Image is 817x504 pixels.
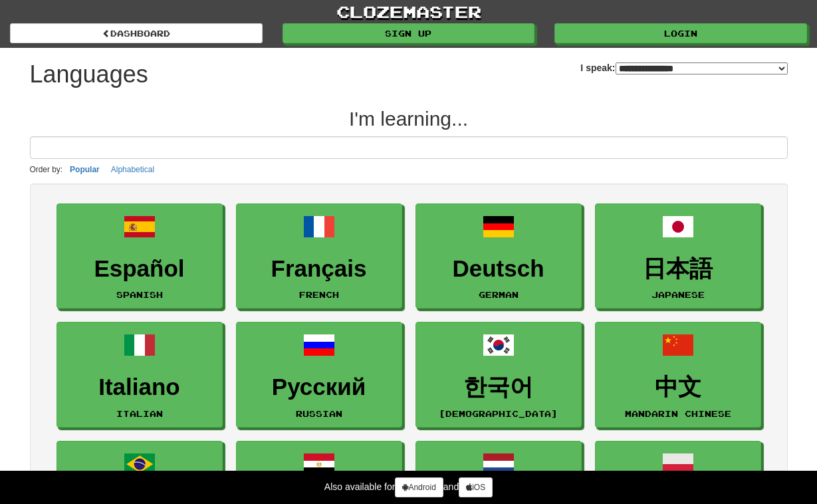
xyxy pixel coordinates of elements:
[10,23,263,43] a: dashboard
[602,256,754,282] h3: 日本語
[236,203,402,309] a: FrançaisFrench
[602,374,754,400] h3: 中文
[64,256,215,282] h3: Español
[595,203,761,309] a: 日本語Japanese
[299,290,339,299] small: French
[296,409,342,418] small: Russian
[243,256,395,282] h3: Français
[459,477,493,497] a: iOS
[580,61,787,74] label: I speak:
[107,162,158,177] button: Alphabetical
[625,409,731,418] small: Mandarin Chinese
[651,290,705,299] small: Japanese
[116,290,163,299] small: Spanish
[415,322,582,428] a: 한국어[DEMOGRAPHIC_DATA]
[243,374,395,400] h3: Русский
[30,108,788,130] h2: I'm learning...
[479,290,519,299] small: German
[57,203,223,309] a: EspañolSpanish
[423,374,574,400] h3: 한국어
[554,23,807,43] a: Login
[236,322,402,428] a: РусскийRussian
[30,61,148,88] h1: Languages
[423,256,574,282] h3: Deutsch
[30,165,63,174] small: Order by:
[439,409,558,418] small: [DEMOGRAPHIC_DATA]
[283,23,535,43] a: Sign up
[116,409,163,418] small: Italian
[64,374,215,400] h3: Italiano
[616,63,788,74] select: I speak:
[57,322,223,428] a: ItalianoItalian
[66,162,104,177] button: Popular
[415,203,582,309] a: DeutschGerman
[595,322,761,428] a: 中文Mandarin Chinese
[395,477,443,497] a: Android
